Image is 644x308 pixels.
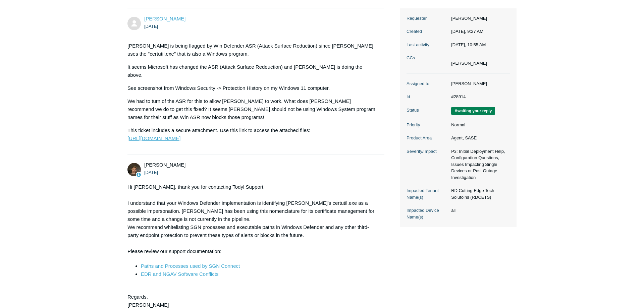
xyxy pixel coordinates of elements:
[451,29,483,34] time: 10/14/2025, 09:27
[448,135,510,141] dd: Agent, SASE
[407,80,448,87] dt: Assigned to
[127,126,378,142] p: This ticket includes a secure attachment. Use this link to access the attached files:
[451,107,495,115] span: We are waiting for you to respond
[451,42,486,47] time: 10/14/2025, 10:55
[448,148,510,181] dd: P3: Initial Deployment Help, Configuration Questions, Issues Impacting Single Devices or Past Out...
[407,15,448,22] dt: Requester
[407,107,448,114] dt: Status
[144,170,158,175] time: 10/14/2025, 10:55
[144,16,185,21] span: Russ Dehlinger
[407,135,448,141] dt: Product Area
[448,122,510,128] dd: Normal
[127,97,378,121] p: We had to turn of the ASR for this to allow [PERSON_NAME] to work. What does [PERSON_NAME] recomm...
[407,207,448,220] dt: Impacted Device Name(s)
[407,187,448,200] dt: Impacted Tenant Name(s)
[407,94,448,100] dt: Id
[127,42,378,58] p: [PERSON_NAME] is being flagged by Win Defender ASR (Attack Surface Reduction) since [PERSON_NAME]...
[407,55,448,61] dt: CCs
[407,148,448,155] dt: Severity/Impact
[448,94,510,100] dd: #28914
[407,42,448,48] dt: Last activity
[141,271,218,277] a: EDR and NGAV Software Conflicts
[448,207,510,214] dd: all
[448,15,510,22] dd: [PERSON_NAME]
[144,162,185,168] span: Andy Paull
[448,187,510,200] dd: RD Cutting Edge Tech Solutoins (RDCETS)
[127,63,378,79] p: It seems Microsoft has changed the ASR (Attack Surface Redeuction) and [PERSON_NAME] is doing the...
[448,80,510,87] dd: [PERSON_NAME]
[407,28,448,35] dt: Created
[144,16,185,21] a: [PERSON_NAME]
[127,84,378,92] p: See screenshot from Windows Security -> Protection History on my Windows 11 computer.
[144,24,158,29] time: 10/14/2025, 09:27
[141,263,240,269] a: Paths and Processes used by SGN Connect
[127,135,180,141] a: [URL][DOMAIN_NAME]
[407,122,448,128] dt: Priority
[451,60,487,67] li: Brian Dehlinger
